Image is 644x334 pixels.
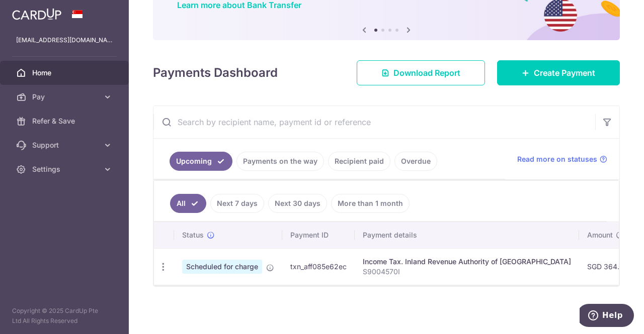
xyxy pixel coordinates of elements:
[579,248,636,285] td: SGD 364.20
[328,152,390,171] a: Recipient paid
[282,222,355,248] th: Payment ID
[534,67,595,79] span: Create Payment
[580,304,634,329] iframe: Opens a widget where you can find more information
[497,60,620,85] a: Create Payment
[517,154,607,164] a: Read more on statuses
[363,257,571,267] div: Income Tax. Inland Revenue Authority of [GEOGRAPHIC_DATA]
[170,152,232,171] a: Upcoming
[355,222,579,248] th: Payment details
[587,230,613,240] span: Amount
[32,68,99,78] span: Home
[32,164,99,174] span: Settings
[153,64,278,82] h4: Payments Dashboard
[32,92,99,102] span: Pay
[363,267,571,277] p: S9004570I
[331,194,410,213] a: More than 1 month
[12,8,61,20] img: CardUp
[16,35,113,45] p: [EMAIL_ADDRESS][DOMAIN_NAME]
[170,194,206,213] a: All
[517,154,597,164] span: Read more on statuses
[282,248,355,285] td: txn_aff085e62ec
[268,194,327,213] a: Next 30 days
[210,194,264,213] a: Next 7 days
[182,260,262,274] span: Scheduled for charge
[394,152,437,171] a: Overdue
[357,60,485,85] a: Download Report
[32,116,99,126] span: Refer & Save
[393,67,460,79] span: Download Report
[153,106,595,138] input: Search by recipient name, payment id or reference
[32,140,99,150] span: Support
[236,152,324,171] a: Payments on the way
[182,230,204,240] span: Status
